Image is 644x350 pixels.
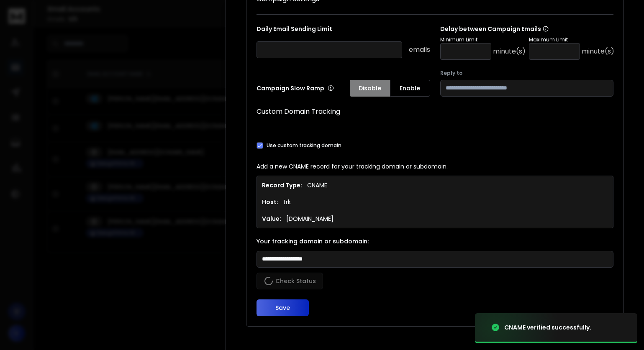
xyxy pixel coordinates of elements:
p: minute(s) [493,46,526,56]
p: Minimum Limit [440,36,526,43]
button: Disable [350,80,390,97]
label: Reply to [440,70,614,77]
h1: Value: [262,215,281,223]
button: Save [257,299,309,316]
button: Enable [390,80,430,97]
label: Use custom tracking domain [267,142,341,149]
div: CNAME verified successfully. [504,323,591,332]
p: Delay between Campaign Emails [440,25,614,33]
label: Your tracking domain or subdomain: [257,238,613,244]
p: emails [409,45,430,55]
p: minute(s) [582,46,614,56]
h1: Custom Domain Tracking [257,107,613,117]
p: Campaign Slow Ramp [257,84,334,92]
h1: Host: [262,198,278,206]
p: CNAME [307,181,327,189]
p: trk [283,198,291,206]
p: Maximum Limit [529,36,614,43]
h1: Record Type: [262,181,302,189]
p: Daily Email Sending Limit [257,25,430,36]
p: [DOMAIN_NAME] [286,215,334,223]
p: Add a new CNAME record for your tracking domain or subdomain. [257,162,613,171]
